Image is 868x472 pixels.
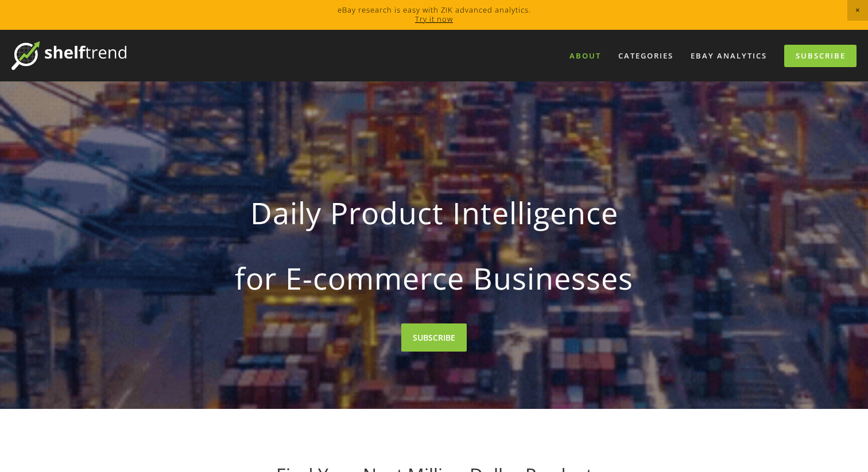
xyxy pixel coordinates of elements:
a: About [562,46,609,65]
a: eBay Analytics [683,46,774,65]
a: Subscribe [784,45,857,67]
div: Categories [611,46,681,65]
strong: Daily Product Intelligence [178,186,690,240]
strong: for E-commerce Businesses [178,251,690,305]
a: SUBSCRIBE [401,323,467,352]
a: Try it now [415,14,453,24]
img: ShelfTrend [11,41,126,70]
